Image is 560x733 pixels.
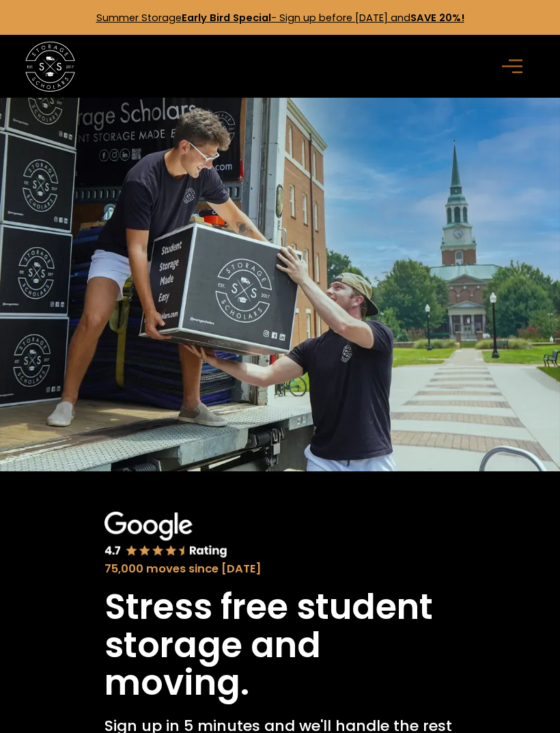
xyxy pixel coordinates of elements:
[25,42,76,92] img: Storage Scholars main logo
[410,11,464,25] strong: SAVE 20%!
[494,46,535,87] div: menu
[182,11,271,25] strong: Early Bird Special
[104,561,456,578] div: 75,000 moves since [DATE]
[96,11,464,25] a: Summer StorageEarly Bird Special- Sign up before [DATE] andSAVE 20%!
[104,588,456,702] h1: Stress free student storage and moving.
[25,42,76,92] a: home
[104,512,227,559] img: Google 4.7 star rating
